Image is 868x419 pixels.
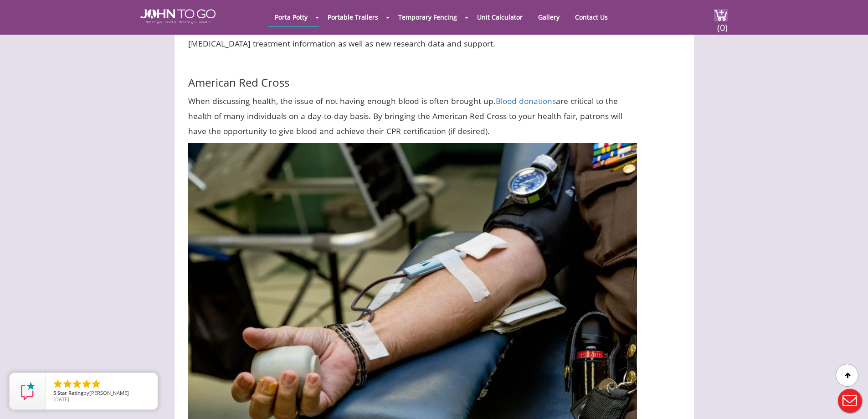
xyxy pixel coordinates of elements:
[53,390,150,397] span: by
[19,382,37,400] img: Review Rating
[62,378,73,389] li: 
[53,389,56,396] span: 5
[81,378,92,389] li: 
[832,383,868,419] button: Live Chat
[53,396,69,403] span: [DATE]
[91,378,102,389] li: 
[89,389,129,396] span: [PERSON_NAME]
[52,378,63,389] li: 
[72,378,82,389] li: 
[57,389,83,396] span: Star Rating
